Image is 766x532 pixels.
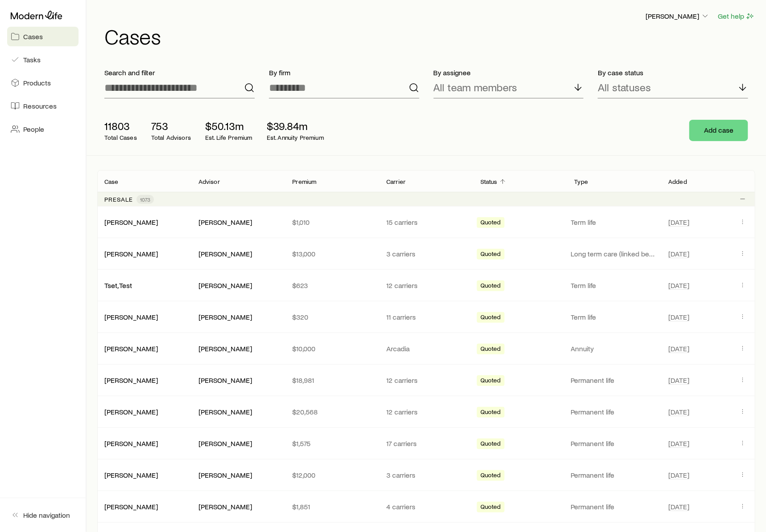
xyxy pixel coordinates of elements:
div: [PERSON_NAME] [199,218,252,227]
div: [PERSON_NAME] [104,502,158,512]
span: People [23,125,44,134]
p: $18,981 [292,376,372,385]
p: 4 carriers [386,502,466,511]
p: 3 carriers [386,249,466,258]
span: Products [23,78,51,87]
a: Cases [7,27,79,46]
a: Tasks [7,50,79,69]
span: Quoted [480,471,501,481]
div: [PERSON_NAME] [104,439,158,448]
span: [DATE] [668,344,689,353]
span: Quoted [480,219,501,228]
span: Resources [23,102,57,110]
p: $623 [292,281,372,290]
p: 12 carriers [386,407,466,416]
span: [DATE] [668,471,689,479]
p: Presale [104,196,133,203]
p: 17 carriers [386,439,466,448]
p: Premium [292,178,316,185]
p: 11 carriers [386,313,466,321]
div: [PERSON_NAME] [104,344,158,353]
span: Quoted [480,345,501,354]
div: [PERSON_NAME] [199,313,252,322]
a: [PERSON_NAME] [104,502,158,511]
p: 3 carriers [386,471,466,479]
a: [PERSON_NAME] [104,376,158,384]
p: Term life [571,281,658,290]
p: All statuses [598,81,651,93]
a: [PERSON_NAME] [104,313,158,321]
div: [PERSON_NAME] [199,502,252,512]
p: Permanent life [571,376,658,385]
a: [PERSON_NAME] [104,344,158,353]
p: Status [480,178,497,185]
p: [PERSON_NAME] [646,12,710,20]
span: [DATE] [668,502,689,511]
p: Carrier [386,178,406,185]
p: $1,575 [292,439,372,448]
a: [PERSON_NAME] [104,218,158,226]
p: Permanent life [571,407,658,416]
div: [PERSON_NAME] [199,407,252,417]
span: Quoted [480,503,501,512]
p: $1,010 [292,218,372,227]
p: By case status [598,68,748,77]
div: [PERSON_NAME] [199,439,252,448]
span: Tasks [23,55,41,64]
div: [PERSON_NAME] [104,471,158,480]
p: Search and filter [104,68,255,77]
span: [DATE] [668,281,689,290]
p: Case [104,178,119,185]
div: Tset, Test [104,281,132,290]
div: [PERSON_NAME] [104,218,158,227]
div: [PERSON_NAME] [104,376,158,385]
button: Add case [689,120,748,141]
p: All team members [434,81,518,93]
span: 1073 [140,196,151,203]
span: Cases [23,32,43,41]
p: 15 carriers [386,218,466,227]
p: $39.84m [267,120,324,132]
div: [PERSON_NAME] [104,313,158,322]
p: Term life [571,218,658,227]
span: [DATE] [668,439,689,448]
p: $50.13m [205,120,253,132]
p: $12,000 [292,471,372,479]
div: [PERSON_NAME] [199,376,252,385]
span: Quoted [480,440,501,449]
span: [DATE] [668,218,689,227]
a: [PERSON_NAME] [104,439,158,447]
span: [DATE] [668,407,689,416]
p: 12 carriers [386,281,466,290]
span: Quoted [480,250,501,260]
a: Tset, Test [104,281,132,289]
p: Permanent life [571,439,658,448]
p: Est. Life Premium [205,134,253,141]
p: Permanent life [571,471,658,479]
p: $20,568 [292,407,372,416]
p: Total Advisors [151,134,191,141]
a: [PERSON_NAME] [104,471,158,479]
p: 11803 [104,120,137,132]
span: [DATE] [668,376,689,385]
p: Type [575,178,588,185]
p: Advisor [199,178,220,185]
p: $320 [292,313,372,321]
span: Quoted [480,408,501,418]
div: [PERSON_NAME] [199,344,252,353]
a: Resources [7,96,79,116]
p: $13,000 [292,249,372,258]
p: By assignee [434,68,584,77]
a: [PERSON_NAME] [104,407,158,416]
h1: Cases [104,25,755,47]
p: Permanent life [571,502,658,511]
p: 753 [151,120,191,132]
span: [DATE] [668,249,689,258]
span: Quoted [480,377,501,386]
a: People [7,119,79,139]
p: Added [668,178,687,185]
a: [PERSON_NAME] [104,249,158,258]
p: Term life [571,313,658,321]
button: Get help [717,11,755,21]
span: [DATE] [668,313,689,321]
